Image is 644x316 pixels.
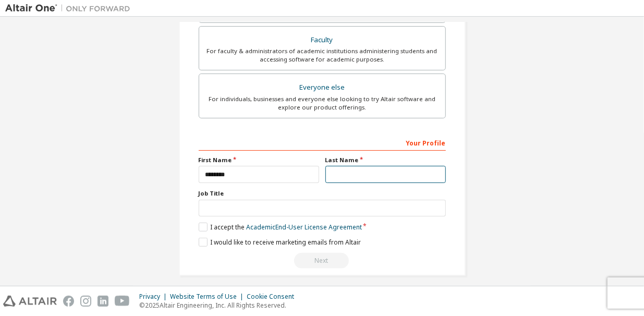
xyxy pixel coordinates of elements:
div: Everyone else [205,80,439,95]
img: youtube.svg [115,296,130,307]
label: First Name [199,156,319,164]
a: Academic End-User License Agreement [246,223,362,232]
p: © 2025 Altair Engineering, Inc. All Rights Reserved. [139,301,300,310]
label: I would like to receive marketing emails from Altair [199,238,361,247]
div: For faculty & administrators of academic institutions administering students and accessing softwa... [205,47,439,64]
img: linkedin.svg [98,296,108,307]
label: Job Title [199,189,446,198]
div: Website Terms of Use [170,293,247,301]
img: altair_logo.svg [3,296,57,307]
div: Faculty [205,33,439,47]
div: Read and acccept EULA to continue [199,253,446,269]
label: I accept the [199,223,362,232]
div: Privacy [139,293,170,301]
div: For individuals, businesses and everyone else looking to try Altair software and explore our prod... [205,95,439,112]
img: Altair One [5,3,136,14]
img: instagram.svg [80,296,91,307]
img: facebook.svg [63,296,74,307]
div: Your Profile [199,134,446,151]
label: Last Name [325,156,446,164]
div: Cookie Consent [247,293,300,301]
